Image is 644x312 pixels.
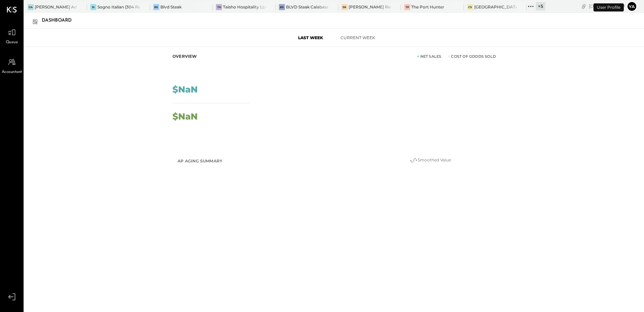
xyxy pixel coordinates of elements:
button: Current Week [334,32,381,43]
div: [PERSON_NAME] Restaurant & Deli [349,4,391,10]
div: Dashboard [42,15,78,26]
a: Queue [0,26,23,46]
h2: AP Aging Summary [178,155,222,167]
div: TH [216,4,222,10]
button: Last Week [287,32,334,43]
div: GA [28,4,34,10]
div: BLVD Steak Calabasas [286,4,328,10]
div: Blvd Steak [160,4,182,10]
div: $NaN [172,85,198,94]
div: [PERSON_NAME] Arso [35,4,77,10]
div: SR [342,4,348,10]
div: $NaN [172,112,198,121]
div: + 5 [536,2,545,10]
div: TP [404,4,410,10]
div: CS [467,4,473,10]
div: Cost of Goods Sold [448,54,496,59]
div: Sogno Italian (304 Restaurant) [97,4,139,10]
div: The Port Hunter [411,4,444,10]
a: Accountant [0,56,23,75]
div: copy link [580,3,587,10]
button: ya [626,1,637,12]
div: BS [153,4,159,10]
div: [GEOGRAPHIC_DATA][PERSON_NAME] [474,4,516,10]
div: Smoothed Value [363,156,497,164]
div: Net Sales [417,54,442,59]
div: BS [279,4,285,10]
span: Accountant [2,69,22,75]
div: Overview [172,54,197,59]
div: [DATE] [589,3,625,9]
div: Taisho Hospitality LLC [223,4,265,10]
span: Queue [6,40,18,46]
div: SI [90,4,96,10]
div: User Profile [593,3,624,11]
